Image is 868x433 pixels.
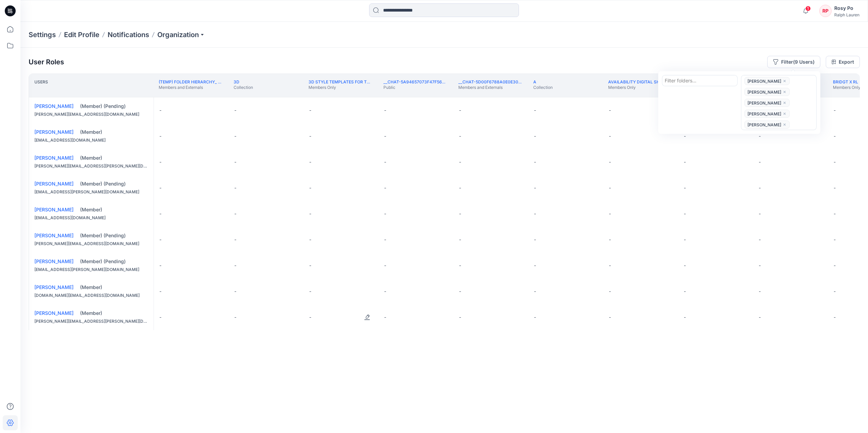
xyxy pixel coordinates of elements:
p: - [609,107,611,114]
span: [PERSON_NAME] [747,122,781,129]
p: - [384,107,386,114]
p: - [684,236,686,243]
div: (Member) (Pending) [80,103,148,110]
p: - [684,159,686,165]
p: - [759,133,761,140]
p: - [759,262,761,269]
a: [PERSON_NAME] [34,181,74,187]
a: [PERSON_NAME] [34,129,74,135]
button: close [783,78,787,84]
div: [EMAIL_ADDRESS][DOMAIN_NAME] [34,137,148,144]
button: Filter(9 Users) [767,56,820,68]
p: - [159,210,161,217]
p: - [609,262,611,269]
a: [PERSON_NAME] [34,258,74,264]
a: Export [826,56,860,68]
p: - [609,185,611,191]
a: 3D [234,79,239,84]
p: - [534,288,536,295]
button: close [783,121,787,128]
p: - [609,288,611,295]
p: Collection [533,85,553,90]
p: - [609,314,611,321]
p: - [534,210,536,217]
p: - [384,210,386,217]
p: - [834,133,836,140]
div: (Member) [80,310,148,317]
div: (Member) (Pending) [80,258,148,265]
p: - [159,236,161,243]
p: - [309,210,311,217]
p: - [759,159,761,165]
p: - [159,288,161,295]
p: - [459,314,461,321]
p: - [609,133,611,140]
div: Rosy Po [834,4,859,12]
p: - [534,262,536,269]
p: - [534,314,536,321]
p: - [609,236,611,243]
p: Users [34,79,48,92]
p: - [834,236,836,243]
div: [EMAIL_ADDRESS][DOMAIN_NAME] [34,214,148,221]
p: - [834,159,836,165]
p: - [759,210,761,217]
p: - [534,185,536,191]
p: - [384,288,386,295]
p: - [384,236,386,243]
div: (Member) [80,155,148,161]
p: - [234,314,236,321]
p: - [384,159,386,165]
p: - [534,159,536,165]
p: - [309,262,311,269]
a: Notifications [108,30,149,39]
button: close [783,99,787,106]
p: Public [383,85,447,90]
p: - [159,133,161,140]
div: [PERSON_NAME][EMAIL_ADDRESS][PERSON_NAME][DOMAIN_NAME] [34,318,148,325]
p: - [159,185,161,191]
p: Members and Externals [159,85,223,90]
p: - [459,210,461,217]
a: [PERSON_NAME] [34,155,74,161]
a: [PERSON_NAME] [34,103,74,109]
p: - [459,159,461,165]
a: __chat-5d00f6788a0e0e30612d763d-5f450f1f8a0e0e46b8f0bf93 [458,79,603,84]
a: (TEMP) Folder Hierarchy_ Reviews [159,79,236,84]
a: __chat-5a94657073f47f565851c764-5c17ba8f8a0e0e62b1b82ea3 [383,79,526,84]
a: Bridgt x RL [833,79,858,84]
p: - [834,107,836,114]
p: - [159,159,161,165]
p: - [684,262,686,269]
div: RP [819,5,832,17]
p: Members Only [309,85,373,90]
p: Members Only [833,85,861,90]
span: [PERSON_NAME] [747,78,781,86]
p: - [384,262,386,269]
button: close [783,89,787,95]
a: a [533,79,536,84]
a: [PERSON_NAME] [34,310,74,316]
p: - [234,107,236,114]
div: (Member) [80,206,148,213]
p: User Roles [29,58,64,66]
p: - [459,262,461,269]
p: - [234,288,236,295]
p: - [234,236,236,243]
p: - [834,210,836,217]
p: Edit Profile [64,30,99,39]
p: - [384,133,386,140]
p: - [834,288,836,295]
div: (Member) [80,284,148,291]
span: [PERSON_NAME] [747,100,781,108]
p: - [159,262,161,269]
p: - [534,236,536,243]
p: - [309,288,311,295]
p: Settings [29,30,56,39]
div: [PERSON_NAME][EMAIL_ADDRESS][DOMAIN_NAME] [34,111,148,118]
button: Edit Role [361,311,373,323]
p: - [309,314,311,321]
p: - [384,185,386,191]
p: Members and Externals [458,85,522,90]
p: - [759,314,761,321]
